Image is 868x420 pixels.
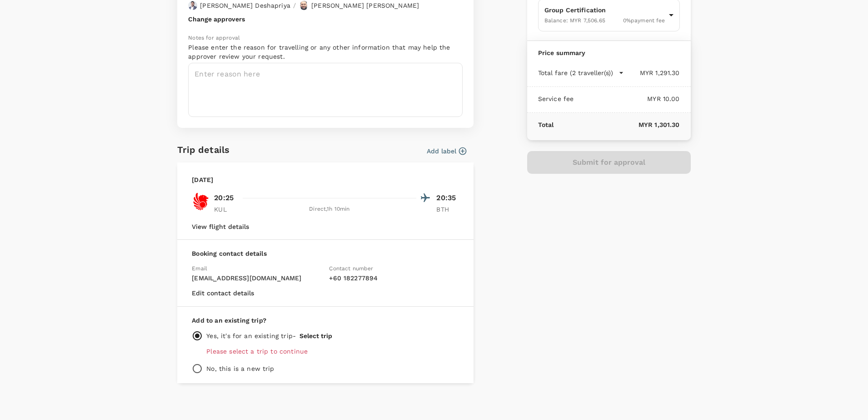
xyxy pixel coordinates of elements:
p: BTH [436,205,459,214]
img: avatar-67b4218f54620.jpeg [299,1,309,10]
p: Group Certification [544,5,665,15]
p: [EMAIL_ADDRESS][DOMAIN_NAME] [192,273,322,283]
div: Direct , 1h 10min [242,205,416,214]
p: Price summary [538,48,680,57]
p: MYR 1,291.30 [624,68,680,77]
p: KUL [214,205,237,214]
p: [DATE] [192,175,213,184]
span: Contact number [329,265,373,272]
span: Email [192,265,207,272]
button: Change approvers [188,15,245,23]
p: Please select a trip to continue [206,347,459,356]
img: OD [192,192,210,211]
p: [PERSON_NAME] Deshapriya [200,1,290,10]
p: Please enter the reason for travelling or any other information that may help the approver review... [188,43,463,61]
p: + 60 182277894 [329,273,459,283]
p: Service fee [538,94,574,103]
button: View flight details [192,223,249,230]
p: Yes, it's for an existing trip - [206,331,296,340]
p: MYR 1,301.30 [554,120,679,129]
span: 0 % payment fee [623,17,665,24]
button: Total fare (2 traveller(s)) [538,68,624,77]
p: No, this is a new trip [206,364,274,373]
p: Total fare (2 traveller(s)) [538,68,613,77]
p: Booking contact details [192,249,459,258]
button: Add label [427,147,466,156]
h6: Trip details [177,142,229,157]
span: Balance : MYR 7,506.65 [544,17,605,24]
button: Select trip [299,332,332,339]
img: avatar-67a5bcb800f47.png [188,1,197,10]
p: [PERSON_NAME] [PERSON_NAME] [311,1,419,10]
p: Total [538,120,554,129]
button: Edit contact details [192,289,254,297]
p: Notes for approval [188,34,463,43]
p: Add to an existing trip? [192,316,459,325]
p: / [293,1,296,10]
p: 20:25 [214,192,234,203]
p: 20:35 [436,192,459,203]
p: MYR 10.00 [574,94,679,103]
